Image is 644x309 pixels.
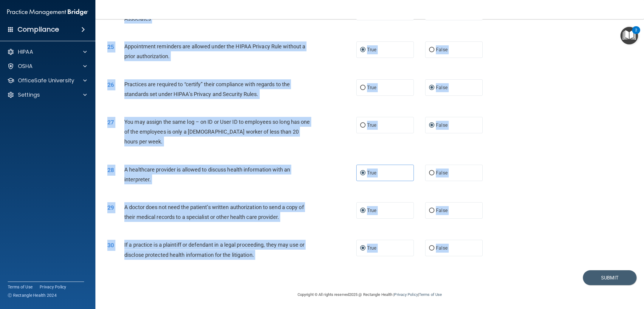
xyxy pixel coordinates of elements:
span: True [367,122,376,128]
input: True [360,208,366,213]
span: 27 [107,119,114,126]
span: 30 [107,242,114,249]
span: True [367,245,376,251]
span: Practices are required to “certify” their compliance with regards to the standards set under HIPA... [124,81,290,97]
button: Open Resource Center, 2 new notifications [620,27,638,44]
input: True [360,246,366,251]
a: OSHA [7,63,87,70]
span: False [436,170,448,176]
span: False [436,85,448,90]
a: Terms of Use [8,284,32,290]
span: 29 [107,204,114,211]
input: True [360,123,366,128]
a: Privacy Policy [394,292,418,297]
h4: Compliance [18,25,59,34]
span: False [436,208,448,213]
div: 2 [635,30,637,38]
a: Privacy Policy [40,284,66,290]
div: Copyright © All rights reserved 2025 @ Rectangle Health | | [261,285,479,304]
span: A healthcare provider is allowed to discuss health information with an interpreter. [124,166,290,183]
p: OfficeSafe University [18,77,74,84]
input: True [360,171,366,175]
img: PMB logo [7,6,88,18]
p: OSHA [18,63,33,70]
input: True [360,86,366,90]
input: False [429,48,434,52]
p: HIPAA [18,48,33,55]
a: Terms of Use [419,292,442,297]
input: False [429,246,434,251]
span: 25 [107,43,114,50]
span: False [436,245,448,251]
input: False [429,208,434,213]
a: Settings [7,91,87,98]
span: True [367,208,376,213]
span: Appointment reminders are allowed under the HIPAA Privacy Rule without a prior authorization. [124,43,305,59]
span: False [436,122,448,128]
span: 28 [107,166,114,174]
span: You may assign the same log – on ID or User ID to employees so long has one of the employees is o... [124,119,310,145]
input: False [429,123,434,128]
input: False [429,86,434,90]
button: Submit [583,270,637,285]
a: OfficeSafe University [7,77,87,84]
span: Ⓒ Rectangle Health 2024 [8,292,57,298]
span: If a practice is a plaintiff or defendant in a legal proceeding, they may use or disclose protect... [124,242,304,258]
span: 26 [107,81,114,88]
span: A practice is required to monitor and is liable for the actions of its Business Associates [124,6,302,22]
p: Settings [18,91,40,98]
span: True [367,85,376,90]
a: HIPAA [7,48,87,55]
span: True [367,170,376,176]
span: True [367,47,376,52]
span: A doctor does not need the patient’s written authorization to send a copy of their medical record... [124,204,304,220]
input: False [429,171,434,175]
span: False [436,47,448,52]
input: True [360,48,366,52]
